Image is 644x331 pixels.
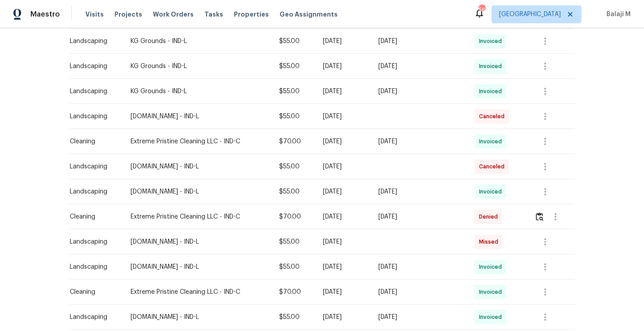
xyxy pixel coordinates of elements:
span: Work Orders [153,10,194,19]
div: $55.00 [279,162,308,171]
span: Maestro [30,10,60,19]
div: [DATE] [323,137,364,146]
div: Landscaping [70,237,116,246]
div: [DATE] [323,62,364,71]
img: Review Icon [536,212,543,221]
div: [DOMAIN_NAME] - IND-L [131,162,265,171]
span: Tasks [204,11,223,17]
div: [DOMAIN_NAME] - IND-L [131,262,265,271]
div: Landscaping [70,112,116,121]
div: $55.00 [279,112,308,121]
div: KG Grounds - IND-L [131,37,265,46]
div: [DATE] [378,137,460,146]
span: Visits [85,10,104,19]
div: Landscaping [70,87,116,96]
span: Canceled [479,162,508,171]
span: Invoiced [479,187,505,196]
div: $55.00 [279,187,308,196]
div: $70.00 [279,212,308,221]
span: Projects [114,10,142,19]
span: Invoiced [479,137,505,146]
div: Landscaping [70,162,116,171]
span: Invoiced [479,37,505,46]
div: [DOMAIN_NAME] - IND-L [131,313,265,322]
span: Invoiced [479,62,505,71]
div: [DATE] [323,162,364,171]
div: [DATE] [378,262,460,271]
div: [DATE] [323,262,364,271]
div: [DOMAIN_NAME] - IND-L [131,237,265,246]
div: KG Grounds - IND-L [131,87,265,96]
div: [DATE] [323,87,364,96]
div: Extreme Pristine Cleaning LLC - IND-C [131,212,265,221]
span: Missed [479,237,502,246]
div: [DATE] [323,313,364,322]
div: [DATE] [378,212,460,221]
div: $70.00 [279,137,308,146]
div: Cleaning [70,288,116,297]
span: Denied [479,212,501,221]
span: Invoiced [479,87,505,96]
div: [DATE] [323,237,364,246]
button: Review Icon [534,206,545,228]
div: [DATE] [378,288,460,297]
span: Invoiced [479,288,505,297]
span: Invoiced [479,262,505,271]
div: [DATE] [378,87,460,96]
div: [DATE] [323,212,364,221]
div: Landscaping [70,187,116,196]
div: $55.00 [279,37,308,46]
span: Invoiced [479,313,505,322]
div: Landscaping [70,313,116,322]
div: [DATE] [378,187,460,196]
div: $55.00 [279,237,308,246]
span: Geo Assignments [280,10,338,19]
div: Landscaping [70,37,116,46]
div: $55.00 [279,262,308,271]
span: Canceled [479,112,508,121]
div: [DATE] [323,288,364,297]
div: [DATE] [323,37,364,46]
div: $55.00 [279,62,308,71]
div: Extreme Pristine Cleaning LLC - IND-C [131,288,265,297]
span: Balaji M [603,10,631,19]
div: 56 [479,5,485,14]
div: [DOMAIN_NAME] - IND-L [131,187,265,196]
div: [DOMAIN_NAME] - IND-L [131,112,265,121]
div: [DATE] [378,313,460,322]
span: [GEOGRAPHIC_DATA] [499,10,561,19]
div: [DATE] [378,62,460,71]
span: Properties [234,10,269,19]
div: $70.00 [279,288,308,297]
div: Extreme Pristine Cleaning LLC - IND-C [131,137,265,146]
div: $55.00 [279,313,308,322]
div: [DATE] [323,187,364,196]
div: Landscaping [70,262,116,271]
div: Landscaping [70,62,116,71]
div: Cleaning [70,137,116,146]
div: KG Grounds - IND-L [131,62,265,71]
div: [DATE] [378,37,460,46]
div: [DATE] [323,112,364,121]
div: Cleaning [70,212,116,221]
div: $55.00 [279,87,308,96]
